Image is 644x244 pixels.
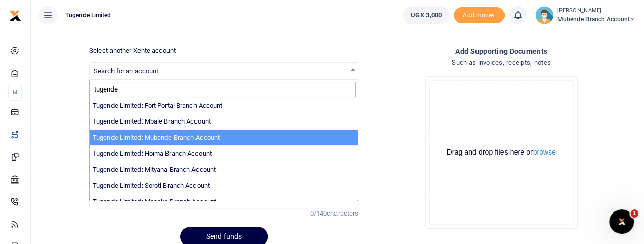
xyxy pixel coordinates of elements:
[92,82,356,97] input: Search
[90,63,358,78] span: Search for an account
[430,147,573,157] div: Drag and drop files here or
[8,84,22,101] li: M
[89,46,176,56] label: Select another Xente account
[454,7,505,24] li: Toup your wallet
[93,165,216,175] label: Tugende Limited: Mityana Branch Account
[609,209,634,234] iframe: Intercom live chat
[403,6,450,24] a: UGX 3,000
[93,197,216,207] label: Tugende Limited: Masaka Branch Account
[454,11,505,18] a: Add money
[630,209,638,218] span: 1
[367,46,636,57] h4: Add supporting Documents
[533,148,556,156] button: browse
[9,11,21,19] a: logo-small logo-large logo-large
[535,6,553,24] img: profile-user
[557,7,636,15] small: [PERSON_NAME]
[93,148,212,159] label: Tugende Limited: Hoima Branch Account
[411,10,442,20] span: UGX 3,000
[535,6,636,24] a: profile-user [PERSON_NAME] Mubende Branch Account
[557,15,636,24] span: Mubende Branch Account
[61,11,116,20] span: Tugende Limited
[367,57,636,68] h4: Such as invoices, receipts, notes
[93,133,220,143] label: Tugende Limited: Mubende Branch Account
[425,76,578,229] div: File Uploader
[310,209,327,217] span: 0/140
[93,101,222,111] label: Tugende Limited: Fort Portal Branch Account
[93,116,211,127] label: Tugende Limited: Mbale Branch Account
[93,180,210,191] label: Tugende Limited: Soroti Branch Account
[94,67,158,75] span: Search for an account
[9,10,21,22] img: logo-small
[399,6,454,24] li: Wallet ballance
[327,209,358,217] span: characters
[89,62,358,80] span: Search for an account
[454,7,505,24] span: Add money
